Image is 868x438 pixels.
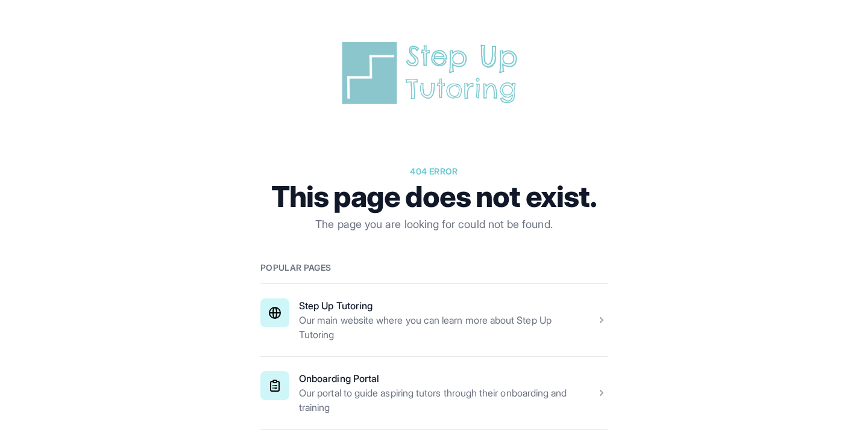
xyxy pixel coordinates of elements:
a: Step Up Tutoring [299,300,373,312]
a: Onboarding Portal [299,372,379,384]
p: The page you are looking for could not be found. [260,216,608,233]
h2: Popular pages [260,262,608,274]
p: 404 error [260,165,608,177]
img: Step Up Tutoring horizontal logo [338,39,530,108]
h1: This page does not exist. [260,182,608,211]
